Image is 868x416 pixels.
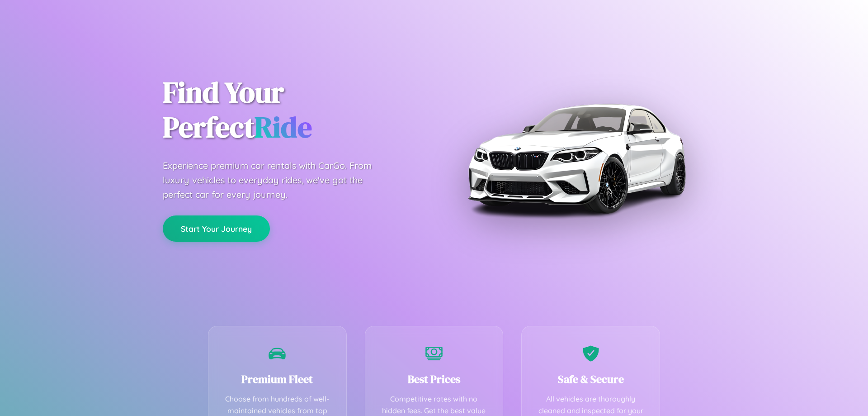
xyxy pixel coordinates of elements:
[379,372,490,387] h3: Best Prices
[222,372,333,387] h3: Premium Fleet
[463,45,689,272] img: Premium BMW car rental vehicle
[163,215,270,242] button: Start Your Journey
[535,372,646,387] h3: Safe & Secure
[255,107,312,147] span: Ride
[163,75,420,145] h1: Find Your Perfect
[163,158,389,202] p: Experience premium car rentals with CarGo. From luxury vehicles to everyday rides, we've got the ...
